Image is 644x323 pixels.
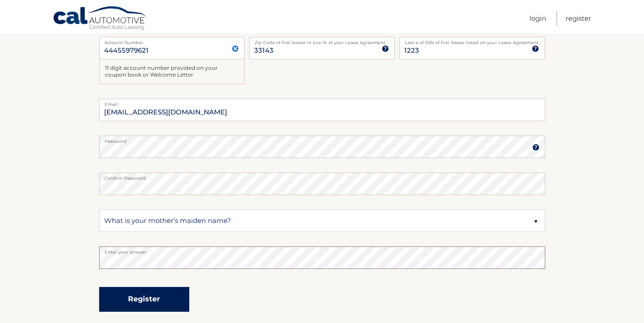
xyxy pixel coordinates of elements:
label: Account Number [99,37,245,44]
label: Zip Code of first lessee in box 1b of your Lease Agreement [249,37,395,44]
label: Password [99,136,545,143]
input: Zip Code [249,37,395,59]
input: Account Number [99,37,245,59]
label: Confirm Password [99,173,545,180]
label: Enter your answer [99,246,545,254]
label: Last 4 of SSN of first lessee listed on your Lease Agreement [399,37,545,44]
button: Register [99,287,189,312]
img: tooltip.svg [532,45,539,52]
a: Register [566,11,591,26]
a: Cal Automotive [53,6,147,32]
img: tooltip.svg [382,45,389,52]
a: Login [530,11,546,26]
img: close.svg [232,45,239,52]
input: Email [99,99,545,121]
div: 11 digit account number provided on your coupon book or Welcome Letter [99,59,245,84]
label: Email [99,99,545,106]
input: SSN or EIN (last 4 digits only) [399,37,545,59]
img: tooltip.svg [532,144,539,151]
